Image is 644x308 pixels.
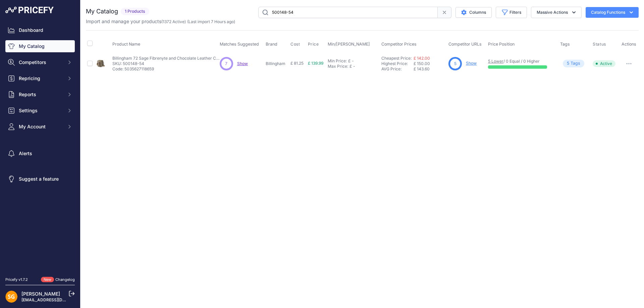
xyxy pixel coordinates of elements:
[19,91,63,98] span: Reports
[19,107,63,114] span: Settings
[328,58,347,64] div: Min Price:
[55,277,75,282] a: Changelog
[414,66,446,72] div: £ 143.60
[578,60,580,67] span: s
[187,19,235,24] span: (Last import 7 Hours ago)
[560,42,570,47] span: Tags
[622,42,636,47] span: Actions
[488,59,554,64] p: / 0 Equal / 0 Higher
[593,60,615,67] span: Active
[351,58,354,64] div: -
[5,88,75,101] button: Reports
[161,19,186,24] span: ( )
[112,66,220,72] p: Code: 5035627118659
[237,61,248,66] a: Show
[448,42,482,47] span: Competitor URLs
[5,24,75,36] a: Dashboard
[290,42,301,47] button: Cost
[414,61,430,66] span: £ 150.00
[381,66,414,72] div: AVG Price:
[5,147,75,160] a: Alerts
[531,7,582,18] button: Massive Actions
[567,60,569,67] span: 5
[290,42,300,47] span: Cost
[381,56,412,61] a: Cheapest Price:
[112,61,220,66] p: SKU: 500148-54
[563,60,584,67] span: Tag
[258,7,438,18] input: Search
[454,61,457,67] span: 5
[350,64,352,69] div: £
[5,7,54,13] img: Pricefy Logo
[220,42,259,47] span: Matches Suggested
[19,75,63,82] span: Repricing
[19,59,63,66] span: Competitors
[225,61,227,67] span: 7
[19,123,63,130] span: My Account
[5,121,75,133] button: My Account
[5,277,28,283] div: Pricefy v1.7.2
[121,8,149,15] span: 1 Products
[328,42,370,47] span: Min/[PERSON_NAME]
[466,61,477,66] a: Show
[328,64,348,69] div: Max Price:
[381,42,417,47] span: Competitor Prices
[5,173,75,185] a: Suggest a feature
[381,61,414,66] div: Highest Price:
[593,42,607,47] button: Status
[455,7,492,18] button: Columns
[112,42,140,47] span: Product Name
[5,105,75,117] button: Settings
[488,59,503,64] a: 5 Lower
[352,64,355,69] div: -
[5,56,75,68] button: Competitors
[290,61,304,66] span: £ 81.25
[163,19,184,24] a: 1372 Active
[308,61,323,66] span: £ 139.99
[593,42,606,47] span: Status
[21,297,92,302] a: [EMAIL_ADDRESS][DOMAIN_NAME]
[266,61,288,66] p: Billingham
[488,42,515,47] span: Price Position
[21,291,60,297] a: [PERSON_NAME]
[5,24,75,269] nav: Sidebar
[308,42,320,47] button: Price
[86,18,235,25] p: Import and manage your products
[308,42,319,47] span: Price
[112,56,220,61] p: Billingham 72 Sage Fibrenyte and Chocolate Leather Camera Bag
[348,58,351,64] div: £
[586,7,639,18] button: Catalog Functions
[41,277,54,283] span: New
[5,40,75,52] a: My Catalog
[414,56,430,61] a: £ 142.00
[496,7,527,18] button: Filters
[5,72,75,84] button: Repricing
[86,7,118,16] h2: My Catalog
[266,42,277,47] span: Brand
